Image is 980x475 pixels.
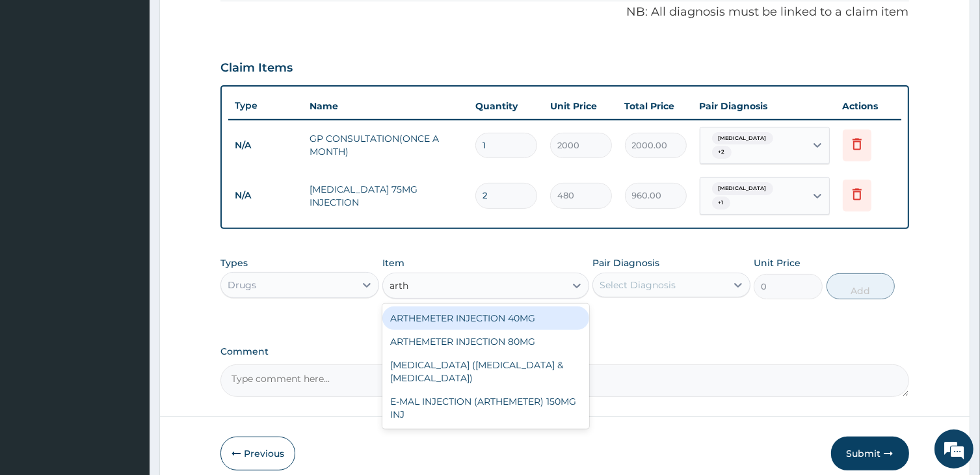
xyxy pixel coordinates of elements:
th: Name [303,93,468,119]
div: ARTHEMETER INJECTION 80MG [382,330,589,353]
div: ARTHEMETER INJECTION 40MG [382,306,589,330]
th: Unit Price [544,93,618,119]
img: d_794563401_company_1708531726252_794563401 [24,65,53,98]
textarea: Type your message and hit 'Enter' [7,328,248,373]
span: We're online! [75,150,179,282]
span: [MEDICAL_DATA] [712,182,773,195]
div: [MEDICAL_DATA] ([MEDICAL_DATA] & [MEDICAL_DATA]) [382,353,589,390]
td: N/A [228,183,303,208]
div: Minimize live chat window [213,7,245,38]
span: [MEDICAL_DATA] [712,132,773,145]
button: Previous [220,437,295,470]
label: Comment [220,346,908,357]
span: + 2 [712,146,732,159]
th: Type [228,94,303,118]
button: Add [827,273,895,299]
th: Pair Diagnosis [693,93,836,119]
th: Total Price [618,93,693,119]
label: Item [382,256,404,269]
div: Drugs [228,278,256,292]
th: Quantity [469,93,544,119]
td: N/A [228,133,303,157]
div: Select Diagnosis [600,278,676,292]
td: [MEDICAL_DATA] 75MG INJECTION [303,176,468,215]
th: Actions [836,93,901,119]
td: GP CONSULTATION(ONCE A MONTH) [303,126,468,165]
div: E-MAL INJECTION (ARTHEMETER) 150MG INJ [382,390,589,426]
p: NB: All diagnosis must be linked to a claim item [220,4,908,21]
div: Chat with us now [68,73,219,90]
span: + 1 [712,197,730,210]
button: Submit [831,437,909,470]
h3: Claim Items [220,61,293,75]
label: Types [220,258,248,269]
label: Unit Price [754,256,801,269]
label: Pair Diagnosis [592,256,659,269]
